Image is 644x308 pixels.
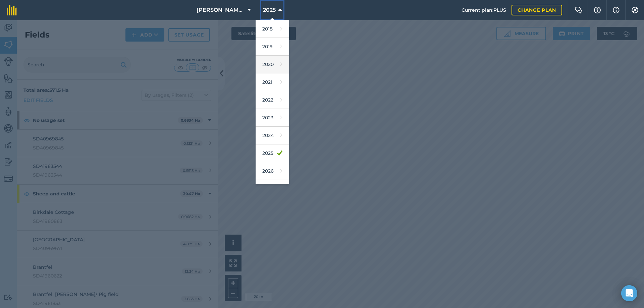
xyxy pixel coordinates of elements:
[7,5,17,15] img: fieldmargin Logo
[256,180,289,198] a: 2027
[263,6,276,14] span: 2025
[256,56,289,73] a: 2020
[256,38,289,56] a: 2019
[256,91,289,109] a: 2022
[256,127,289,144] a: 2024
[256,144,289,162] a: 2025
[512,5,562,15] a: Change plan
[256,109,289,127] a: 2023
[575,7,583,13] img: Two speech bubbles overlapping with the left bubble in the forefront
[631,7,639,13] img: A cog icon
[621,285,637,301] div: Open Intercom Messenger
[256,162,289,180] a: 2026
[613,6,620,14] img: svg+xml;base64,PHN2ZyB4bWxucz0iaHR0cDovL3d3dy53My5vcmcvMjAwMC9zdmciIHdpZHRoPSIxNyIgaGVpZ2h0PSIxNy...
[462,6,506,14] span: Current plan : PLUS
[256,20,289,38] a: 2018
[593,7,601,13] img: A question mark icon
[256,73,289,91] a: 2021
[197,6,245,14] span: [PERSON_NAME][GEOGRAPHIC_DATA]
